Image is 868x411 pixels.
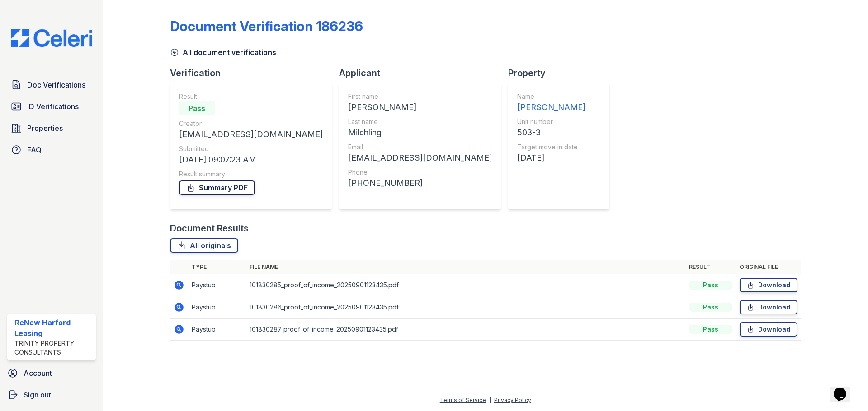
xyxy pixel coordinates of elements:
[170,222,249,235] div: Document Results
[517,92,585,114] a: Name [PERSON_NAME]
[517,152,585,164] div: [DATE]
[179,128,323,141] div: [EMAIL_ADDRESS][DOMAIN_NAME]
[517,117,585,126] div: Unit number
[517,126,585,139] div: 503-3
[348,92,492,101] div: First name
[7,76,96,94] a: Doc Verifications
[179,101,215,115] div: Pass
[517,92,585,101] div: Name
[188,274,246,296] td: Paystub
[348,101,492,114] div: [PERSON_NAME]
[348,117,492,126] div: Last name
[246,296,685,319] td: 101830286_proof_of_income_20250901123435.pdf
[4,364,99,382] a: Account
[170,18,363,34] div: Document Verification 186236
[246,260,685,274] th: File name
[179,180,255,195] a: Summary PDF
[24,368,52,379] span: Account
[7,97,96,115] a: ID Verifications
[689,303,732,312] div: Pass
[27,123,63,134] span: Properties
[348,143,492,152] div: Email
[339,67,508,79] div: Applicant
[4,386,99,404] a: Sign out
[689,325,732,334] div: Pass
[179,92,323,101] div: Result
[440,397,486,403] a: Terms of Service
[689,281,732,290] div: Pass
[740,300,797,314] a: Download
[179,170,323,179] div: Result summary
[348,177,492,189] div: [PHONE_NUMBER]
[14,339,92,357] div: Trinity Property Consultants
[740,322,797,337] a: Download
[517,101,585,114] div: [PERSON_NAME]
[170,67,339,79] div: Verification
[27,79,85,90] span: Doc Verifications
[736,260,801,274] th: Original file
[14,317,92,339] div: ReNew Harford Leasing
[179,119,323,128] div: Creator
[348,168,492,177] div: Phone
[7,119,96,137] a: Properties
[27,144,42,155] span: FAQ
[170,238,238,253] a: All originals
[740,278,797,292] a: Download
[7,141,96,159] a: FAQ
[489,397,491,403] div: |
[830,375,859,402] iframe: chat widget
[348,126,492,139] div: Milchling
[188,260,246,274] th: Type
[508,67,617,79] div: Property
[494,397,531,403] a: Privacy Policy
[685,260,736,274] th: Result
[517,143,585,152] div: Target move in date
[188,319,246,341] td: Paystub
[170,47,276,58] a: All document verifications
[348,152,492,164] div: [EMAIL_ADDRESS][DOMAIN_NAME]
[246,274,685,296] td: 101830285_proof_of_income_20250901123435.pdf
[179,144,323,153] div: Submitted
[188,296,246,319] td: Paystub
[4,29,99,47] img: CE_Logo_Blue-a8612792a0a2168367f1c8372b55b34899dd931a85d93a1a3d3e32e68fde9ad4.png
[27,101,79,112] span: ID Verifications
[24,389,51,400] span: Sign out
[246,319,685,341] td: 101830287_proof_of_income_20250901123435.pdf
[179,153,323,166] div: [DATE] 09:07:23 AM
